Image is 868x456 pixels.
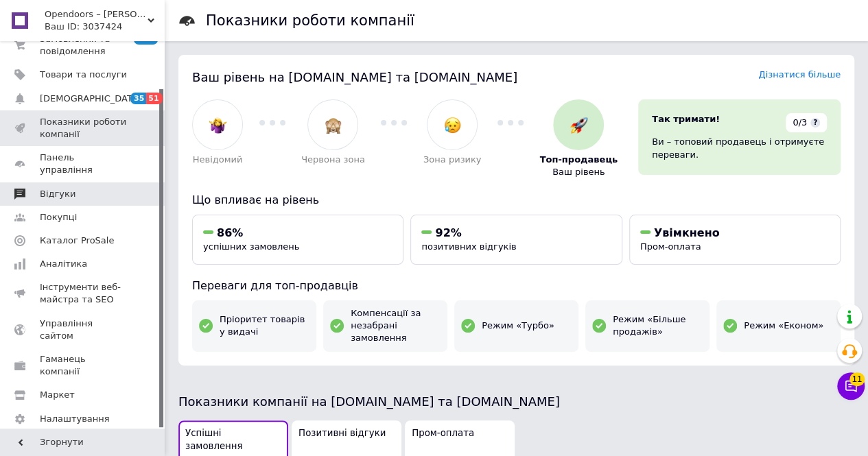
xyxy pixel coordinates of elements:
[203,241,299,252] span: успішних замовлень
[146,93,162,104] span: 51
[217,226,243,239] span: 86%
[744,320,823,332] span: Режим «Економ»
[552,166,605,178] span: Ваш рівень
[444,117,461,134] img: :disappointed_relieved:
[652,136,827,160] div: Ви – топовий продавець і отримуєте переваги.
[192,215,403,265] button: 86%успішних замовлень
[652,114,720,124] span: Так тримати!
[192,193,319,206] span: Що впливає на рівень
[206,12,414,29] h1: Показники роботи компанії
[192,279,358,292] span: Переваги для топ-продавців
[570,117,587,134] img: :rocket:
[482,320,554,332] span: Режим «Турбо»
[40,235,114,247] span: Каталог ProSale
[301,154,365,166] span: Червона зона
[40,152,127,176] span: Панель управління
[421,241,516,252] span: позитивних відгуків
[640,241,701,252] span: Пром-оплата
[40,116,127,141] span: Показники роботи компанії
[130,93,146,104] span: 35
[40,69,127,81] span: Товари та послуги
[40,413,110,425] span: Налаштування
[435,226,461,239] span: 92%
[40,33,127,58] span: Замовлення та повідомлення
[325,117,342,134] img: :see_no_evil:
[40,353,127,378] span: Гаманець компанії
[40,281,127,306] span: Інструменти веб-майстра та SEO
[40,317,127,342] span: Управління сайтом
[45,8,148,21] span: Opendoors – Кухні, Меблі для дому, Двері
[837,372,865,400] button: Чат з покупцем11
[654,226,720,239] span: Увімкнено
[178,394,560,409] span: Показники компанії на [DOMAIN_NAME] та [DOMAIN_NAME]
[410,215,622,265] button: 92%позитивних відгуків
[298,427,386,440] span: Позитивні відгуки
[758,69,841,80] a: Дізнатися більше
[40,93,141,105] span: [DEMOGRAPHIC_DATA]
[220,313,309,338] span: Пріоритет товарів у видачі
[539,154,618,166] span: Топ-продавець
[45,21,165,33] div: Ваш ID: 3037424
[192,70,517,84] span: Ваш рівень на [DOMAIN_NAME] та [DOMAIN_NAME]
[40,258,87,270] span: Аналітика
[351,307,441,345] span: Компенсації за незабрані замовлення
[209,117,226,134] img: :woman-shrugging:
[40,211,77,224] span: Покупці
[40,389,75,401] span: Маркет
[629,215,841,265] button: УвімкненоПром-оплата
[185,427,281,453] span: Успішні замовлення
[849,372,865,386] span: 11
[423,154,482,166] span: Зона ризику
[613,313,703,338] span: Режим «Більше продажів»
[810,118,820,128] span: ?
[193,154,243,166] span: Невідомий
[412,427,474,440] span: Пром-оплата
[786,113,827,132] div: 0/3
[40,188,75,200] span: Відгуки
